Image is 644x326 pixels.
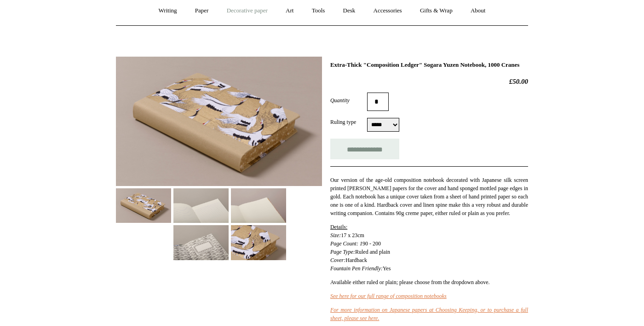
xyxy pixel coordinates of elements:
[330,232,341,239] em: Size:
[173,188,229,223] img: Extra-Thick "Composition Ledger" Sogara Yuzen Notebook, 1000 Cranes
[330,307,528,321] a: For more information on Japanese papers at Choosing Keeping, or to purchase a full sheet, please ...
[330,278,528,286] p: Available either ruled or plain; please choose from the dropdown above.
[330,77,528,86] h2: £50.00
[330,118,367,126] label: Ruling type
[330,293,447,299] a: See here for our full range of composition notebooks
[231,188,286,223] img: Extra-Thick "Composition Ledger" Sogara Yuzen Notebook, 1000 Cranes
[330,96,367,105] label: Quantity
[330,224,347,230] span: Details:
[330,240,362,247] em: Page Count: 1
[116,188,171,223] img: Extra-Thick "Composition Ledger" Sogara Yuzen Notebook, 1000 Cranes
[173,225,229,260] img: Extra-Thick "Composition Ledger" Sogara Yuzen Notebook, 1000 Cranes
[345,257,367,263] span: Hardback
[330,176,528,217] p: Our version of the age-old composition notebook decorated with Japanese silk screen printed [PERS...
[231,225,286,260] img: Extra-Thick "Composition Ledger" Sogara Yuzen Notebook, 1000 Cranes
[330,257,345,263] em: Cover:
[330,249,355,255] em: Page Type:
[330,61,528,69] h1: Extra-Thick "Composition Ledger" Sogara Yuzen Notebook, 1000 Cranes
[355,249,390,255] span: Ruled and plain
[383,265,391,272] span: Yes
[330,223,528,273] p: 17 x 23cm
[116,57,322,186] img: Extra-Thick "Composition Ledger" Sogara Yuzen Notebook, 1000 Cranes
[362,240,381,247] span: 90 - 200
[330,265,383,272] em: Fountain Pen Friendly:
